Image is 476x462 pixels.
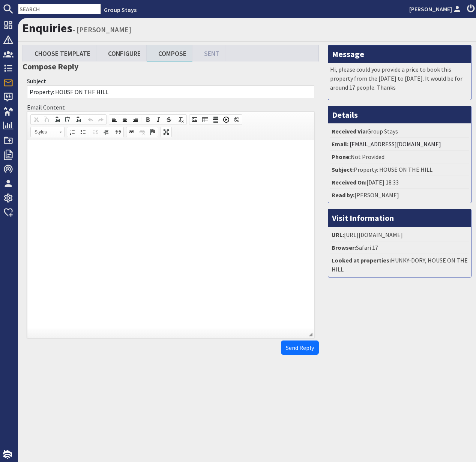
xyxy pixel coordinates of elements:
[330,189,469,201] li: [PERSON_NAME]
[332,231,344,238] strong: URL:
[30,127,65,137] a: Styles
[41,115,52,124] a: Copy
[328,106,471,123] h3: Details
[18,4,101,14] input: SEARCH
[309,333,312,336] span: Resize
[73,115,83,124] a: Paste from Word
[330,151,469,163] li: Not Provided
[330,254,469,275] li: HUNKY-DORY, HOUSE ON THE HILL
[281,340,319,355] button: Send Reply
[104,6,137,13] a: Group Stays
[52,115,62,124] a: Paste
[332,153,351,160] strong: Phone:
[23,21,72,36] a: Enquiries
[23,45,96,61] a: Choose Template
[78,127,88,137] a: Insert/Remove Bulleted List
[153,115,164,124] a: Italic
[101,127,111,137] a: Increase Indent
[332,127,367,135] strong: Received Via:
[330,125,469,138] li: Group Stays
[62,115,73,124] a: Paste as plain text
[90,127,101,137] a: Decrease Indent
[330,241,469,254] li: Safari 17
[328,209,471,226] h3: Visit Information
[143,115,153,124] a: Bold
[126,127,137,137] a: Link
[27,77,46,85] label: Subject
[330,65,469,92] p: Hi, please could you provide a price to book this property from the [DATE] to [DATE]. It would be...
[332,166,354,173] strong: Subject:
[164,115,174,124] a: Strikethrough
[200,115,210,124] a: Table
[409,4,462,13] a: [PERSON_NAME]
[330,176,469,189] li: [DATE] 18:33
[147,45,192,61] a: Compose
[231,115,242,124] a: IFrame
[147,127,158,137] a: Anchor
[189,115,200,124] a: Image
[23,61,319,71] h3: Compose Reply
[330,229,469,241] li: [URL][DOMAIN_NAME]
[332,140,348,148] strong: Email:
[328,45,471,63] h3: Message
[286,344,314,351] span: Send Reply
[27,103,65,111] label: Email Content
[130,115,141,124] a: Align Right
[85,115,96,124] a: Undo
[31,115,41,124] a: Cut
[176,115,186,124] a: Remove Format
[67,127,78,137] a: Insert/Remove Numbered List
[120,115,130,124] a: Center
[332,178,366,186] strong: Received On:
[221,115,231,124] a: Insert a Youtube, Vimeo or Dailymotion video
[161,127,171,137] a: Maximize
[72,25,131,34] small: - [PERSON_NAME]
[332,244,356,251] strong: Browser:
[350,140,441,148] a: [EMAIL_ADDRESS][DOMAIN_NAME]
[27,140,314,328] iframe: Rich Text Editor, enquiry_quick_reply_content
[31,127,57,137] span: Styles
[330,163,469,176] li: Property: HOUSE ON THE HILL
[137,127,147,137] a: Unlink
[332,191,354,199] strong: Read by:
[96,45,147,61] a: Configure
[96,115,106,124] a: Redo
[109,115,120,124] a: Align Left
[332,256,391,264] strong: Looked at properties:
[113,127,123,137] a: Block Quote
[210,115,221,124] a: Insert Horizontal Line
[3,450,12,459] img: staytech_i_w-64f4e8e9ee0a9c174fd5317b4b171b261742d2d393467e5bdba4413f4f884c10.svg
[192,45,225,61] a: Sent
